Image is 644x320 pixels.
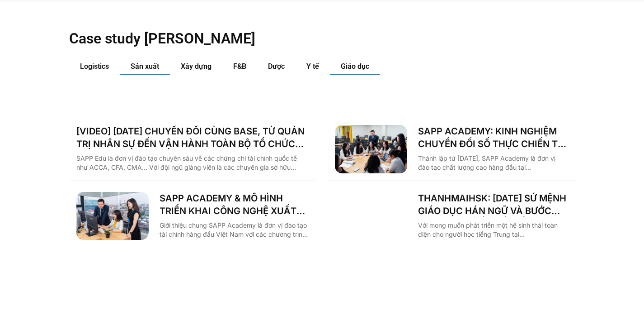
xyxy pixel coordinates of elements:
[418,125,568,150] a: SAPP ACADEMY: KINH NGHIỆM CHUYỂN ĐỐI SỐ THỰC CHIẾN TỪ TƯ DUY QUẢN TRỊ VỮNG
[69,29,575,48] h2: Case study [PERSON_NAME]
[160,221,310,239] p: Giới thiệu chung SAPP Academy là đơn vị đào tạo tài chính hàng đầu Việt Nam với các chương trình ...
[181,62,212,71] span: Xây dựng
[76,125,310,150] a: [VIDEO] [DATE] CHUYỂN ĐỔI CÙNG BASE, TỪ QUẢN TRỊ NHÂN SỰ ĐẾN VẬN HÀNH TOÀN BỘ TỔ CHỨC TẠI [GEOGRA...
[131,62,159,71] span: Sản xuất
[268,62,285,71] span: Dược
[160,192,310,217] a: SAPP ACADEMY & MÔ HÌNH TRIỂN KHAI CÔNG NGHỆ XUẤT PHÁT TỪ TƯ DUY QUẢN TRỊ
[341,62,369,71] span: Giáo dục
[80,62,109,71] span: Logistics
[306,62,319,71] span: Y tế
[76,154,310,172] p: SAPP Edu là đơn vị đào tạo chuyên sâu về các chứng chỉ tài chính quốc tế như ACCA, CFA, CMA… Với ...
[418,154,568,172] p: Thành lập từ [DATE], SAPP Academy là đơn vị đào tạo chất lượng cao hàng đầu tại [GEOGRAPHIC_DATA]...
[233,62,246,71] span: F&B
[418,192,568,217] a: THANHMAIHSK: [DATE] SỨ MỆNH GIÁO DỤC HÁN NGỮ VÀ BƯỚC NGOẶT CHUYỂN ĐỔI SỐ
[418,221,568,239] p: Với mong muốn phát triển một hệ sinh thái toàn diện cho người học tiếng Trung tại [GEOGRAPHIC_DAT...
